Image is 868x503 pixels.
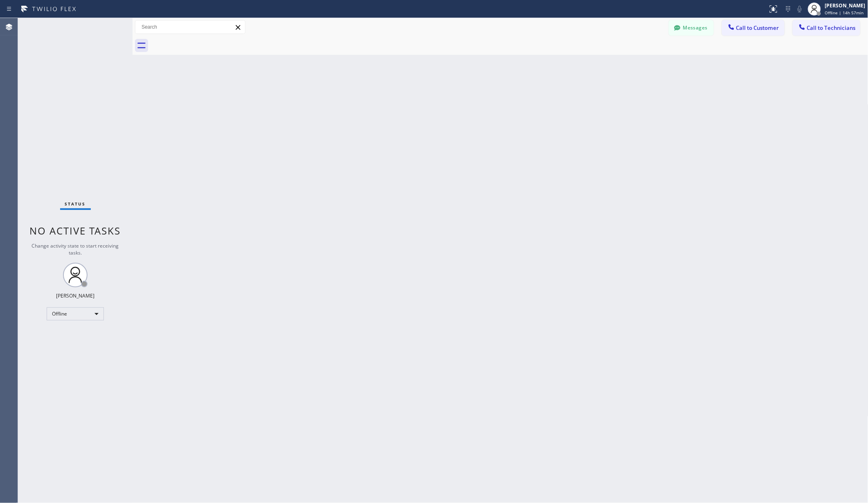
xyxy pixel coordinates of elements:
[825,10,864,16] span: Offline | 14h 57min
[32,242,119,256] span: Change activity state to start receiving tasks.
[807,24,856,32] span: Call to Technicians
[135,20,245,34] input: Search
[825,2,866,9] div: [PERSON_NAME]
[669,20,714,36] button: Messages
[65,201,86,207] span: Status
[736,24,779,32] span: Call to Customer
[47,307,104,320] div: Offline
[56,292,94,299] div: [PERSON_NAME]
[794,3,805,15] button: Mute
[722,20,785,36] button: Call to Customer
[30,224,121,237] span: No active tasks
[793,20,860,36] button: Call to Technicians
